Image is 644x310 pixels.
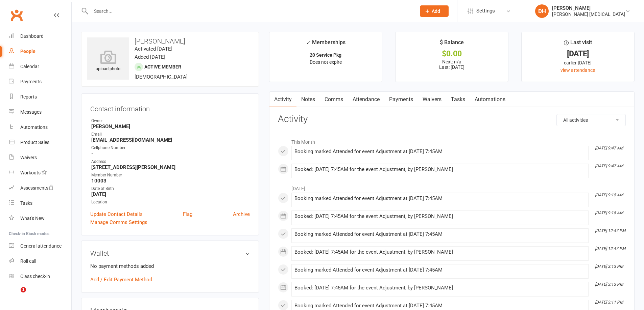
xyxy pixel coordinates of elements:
a: Automations [470,92,510,107]
span: [DEMOGRAPHIC_DATA] [135,74,188,80]
div: Cellphone Number [91,145,250,151]
strong: [EMAIL_ADDRESS][DOMAIN_NAME] [91,137,250,143]
a: Payments [9,74,71,89]
div: Payments [20,79,42,84]
i: [DATE] 3:13 PM [595,282,623,287]
div: Booking marked Attended for event Adjustment at [DATE] 7:45AM [294,303,586,309]
div: Address [91,159,250,165]
a: Class kiosk mode [9,269,71,284]
a: Assessments [9,180,71,196]
div: Owner [91,118,250,124]
div: Waivers [20,155,37,160]
a: Dashboard [9,29,71,44]
div: Booking marked Attended for event Adjustment at [DATE] 7:45AM [294,149,586,154]
a: What's New [9,211,71,226]
div: What's New [20,216,45,221]
a: Waivers [9,150,71,165]
a: Comms [320,92,348,107]
span: Does not expire [310,59,342,65]
div: Booking marked Attended for event Adjustment at [DATE] 7:45AM [294,267,586,273]
h3: Wallet [90,250,250,257]
time: Activated [DATE] [135,46,172,52]
span: Add [432,8,440,14]
div: Dashboard [20,33,44,39]
a: Calendar [9,59,71,74]
h3: Activity [278,114,626,124]
span: 1 [21,287,26,292]
strong: [PERSON_NAME] [91,123,250,130]
div: Class check-in [20,274,50,279]
div: Messages [20,109,42,115]
a: Manage Comms Settings [90,218,147,226]
p: Next: n/a Last: [DATE] [402,59,502,70]
a: view attendance [560,67,595,73]
div: [PERSON_NAME] [MEDICAL_DATA] [552,11,625,17]
a: Messages [9,105,71,120]
a: Attendance [348,92,384,107]
strong: 20 Service Pkg [310,52,341,58]
div: Reports [20,94,37,100]
div: Automations [20,124,48,130]
div: Tasks [20,200,32,206]
div: Booking marked Attended for event Adjustment at [DATE] 7:45AM [294,231,586,237]
div: Booked: [DATE] 7:45AM for the event Adjustment, by [PERSON_NAME] [294,167,586,172]
strong: 10003 [91,178,250,184]
div: Booked: [DATE] 7:45AM for the event Adjustment, by [PERSON_NAME] [294,214,586,219]
div: upload photo [87,50,129,73]
i: [DATE] 9:47 AM [595,146,623,150]
div: Member Number [91,172,250,178]
div: General attendance [20,243,62,249]
div: Date of Birth [91,186,250,192]
div: Booking marked Attended for event Adjustment at [DATE] 7:45AM [294,196,586,201]
p: No payment methods added [90,262,250,270]
a: Automations [9,120,71,135]
a: Update Contact Details [90,210,143,218]
div: Booked: [DATE] 7:45AM for the event Adjustment, by [PERSON_NAME] [294,249,586,255]
a: Reports [9,89,71,105]
div: [DATE] [528,50,628,57]
a: Clubworx [8,7,25,24]
div: earlier [DATE] [528,59,628,66]
iframe: Intercom live chat [7,287,23,303]
a: Waivers [418,92,446,107]
div: DH [535,4,549,18]
a: Tasks [9,196,71,211]
i: [DATE] 9:15 AM [595,193,623,197]
strong: [DATE] [91,191,250,197]
div: Calendar [20,64,39,69]
li: [DATE] [278,181,626,192]
div: Workouts [20,170,41,175]
div: Assessments [20,185,54,191]
div: People [20,49,35,54]
div: Roll call [20,258,36,264]
i: [DATE] 9:15 AM [595,210,623,215]
strong: - [91,151,250,157]
button: Add [420,5,449,17]
i: [DATE] 12:47 PM [595,228,625,233]
div: Location [91,199,250,205]
a: Flag [183,210,192,218]
a: Tasks [446,92,470,107]
a: Workouts [9,165,71,180]
a: Notes [296,92,320,107]
div: Product Sales [20,140,49,145]
div: Booked: [DATE] 7:45AM for the event Adjustment, by [PERSON_NAME] [294,285,586,291]
div: [PERSON_NAME] [552,5,625,11]
i: [DATE] 3:11 PM [595,300,623,305]
strong: [STREET_ADDRESS][PERSON_NAME] [91,164,250,170]
a: People [9,44,71,59]
i: [DATE] 9:47 AM [595,164,623,168]
h3: Contact information [90,103,250,113]
div: Email [91,131,250,138]
div: $0.00 [402,50,502,57]
i: [DATE] 3:13 PM [595,264,623,269]
div: Memberships [306,38,345,51]
i: [DATE] 12:47 PM [595,246,625,251]
a: Archive [233,210,250,218]
a: Roll call [9,254,71,269]
a: Payments [384,92,418,107]
h3: [PERSON_NAME] [87,37,253,45]
a: Add / Edit Payment Method [90,276,152,284]
span: Settings [476,3,495,19]
div: Last visit [564,38,592,50]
